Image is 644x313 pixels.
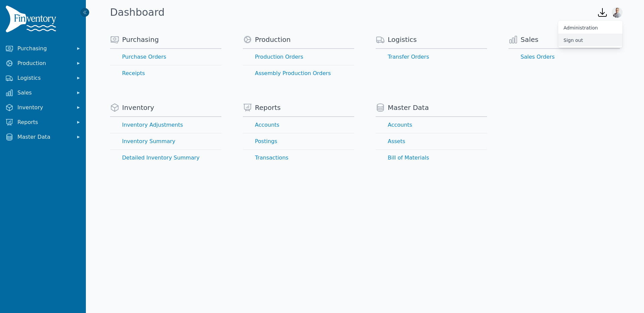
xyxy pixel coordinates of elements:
a: Transactions [243,150,354,166]
a: Receipts [110,65,221,81]
span: Inventory [122,103,154,112]
button: Purchasing [3,42,83,55]
a: Administration [558,22,623,34]
span: Reports [17,118,71,126]
span: Logistics [17,74,71,82]
button: Sales [3,86,83,100]
a: Inventory Summary [110,133,221,149]
span: Production [255,35,290,44]
a: Inventory Adjustments [110,117,221,133]
span: Production [17,59,71,67]
img: Finventory [5,5,59,35]
a: Postings [243,133,354,149]
a: Purchase Orders [110,49,221,65]
span: Logistics [388,35,417,44]
button: Inventory [3,101,83,114]
a: Assembly Production Orders [243,65,354,81]
button: Sign out [558,34,623,46]
button: Production [3,57,83,70]
a: Assets [376,133,487,149]
span: Sales [521,35,538,44]
h1: Dashboard [110,6,165,18]
span: Master Data [17,133,71,141]
button: Logistics [3,71,83,85]
a: Accounts [376,117,487,133]
span: Sales [17,89,71,97]
a: Accounts [243,117,354,133]
span: Purchasing [17,45,71,53]
a: Bill of Materials [376,150,487,166]
button: Master Data [3,130,83,144]
a: Sales Orders [508,49,620,65]
button: Reports [3,116,83,129]
a: Transfer Orders [376,49,487,65]
span: Purchasing [122,35,159,44]
span: Master Data [388,103,429,112]
span: Reports [255,103,281,112]
span: Inventory [17,104,71,112]
a: Detailed Inventory Summary [110,150,221,166]
img: Joshua Benton [612,7,623,18]
a: Production Orders [243,49,354,65]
